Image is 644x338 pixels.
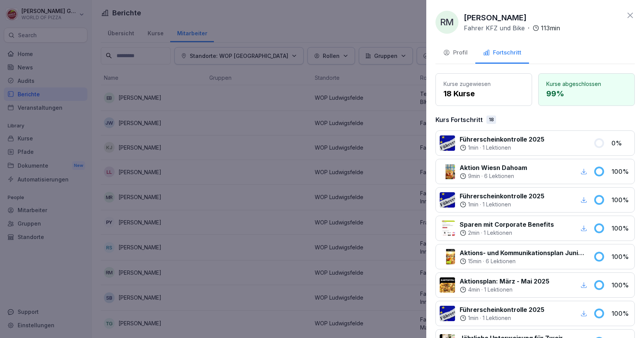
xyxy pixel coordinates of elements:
[486,257,516,265] p: 6 Lektionen
[468,257,481,265] p: 15 min
[468,314,478,322] p: 1 min
[460,201,544,208] div: ·
[444,80,524,88] p: Kurse zugewiesen
[546,80,627,88] p: Kurse abgeschlossen
[546,88,627,99] p: 99 %
[475,43,529,64] button: Fortschritt
[611,167,631,176] p: 100 %
[460,314,544,322] div: ·
[460,220,554,229] p: Sparen mit Corporate Benefits
[611,309,631,318] p: 100 %
[484,172,514,180] p: 6 Lektionen
[483,314,511,322] p: 1 Lektionen
[460,286,549,293] div: ·
[483,144,511,152] p: 1 Lektionen
[468,144,478,152] p: 1 min
[541,23,560,33] p: 113 min
[483,201,511,208] p: 1 Lektionen
[486,115,496,124] div: 18
[611,280,631,290] p: 100 %
[464,23,525,33] p: Fahrer KFZ und Bike
[460,163,527,172] p: Aktion Wiesn Dahoam
[460,277,549,286] p: Aktionsplan: März - Mai 2025
[460,191,544,201] p: Führerscheinkontrolle 2025
[460,172,527,180] div: ·
[611,252,631,261] p: 100 %
[483,48,521,57] div: Fortschritt
[435,11,458,34] div: RM
[460,229,554,237] div: ·
[435,43,475,64] button: Profil
[444,88,524,99] p: 18 Kurse
[468,286,480,293] p: 4 min
[460,305,544,314] p: Führerscheinkontrolle 2025
[468,201,478,208] p: 1 min
[611,224,631,233] p: 100 %
[460,257,584,265] div: ·
[484,286,513,293] p: 1 Lektionen
[460,248,584,257] p: Aktions- und Kommunikationsplan Juni bis August
[611,138,631,148] p: 0 %
[435,115,483,124] p: Kurs Fortschritt
[484,229,512,237] p: 1 Lektionen
[464,23,560,33] div: ·
[611,195,631,204] p: 100 %
[464,12,527,23] p: [PERSON_NAME]
[468,172,480,180] p: 9 min
[443,48,468,57] div: Profil
[460,144,544,152] div: ·
[460,135,544,144] p: Führerscheinkontrolle 2025
[468,229,480,237] p: 2 min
